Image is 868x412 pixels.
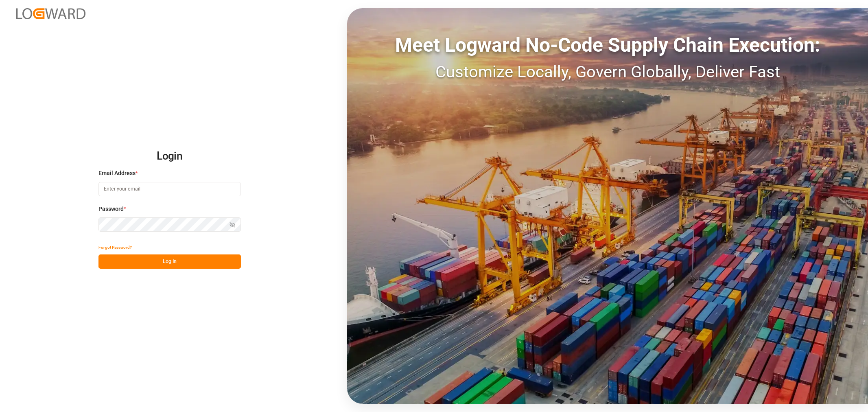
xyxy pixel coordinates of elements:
[16,8,85,19] img: Logward_new_orange.png
[98,240,132,254] button: Forgot Password?
[98,254,241,269] button: Log In
[347,60,868,84] div: Customize Locally, Govern Globally, Deliver Fast
[98,205,124,213] span: Password
[98,169,136,178] span: Email Address
[347,31,868,60] div: Meet Logward No-Code Supply Chain Execution:
[98,143,241,169] h2: Login
[98,182,241,196] input: Enter your email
